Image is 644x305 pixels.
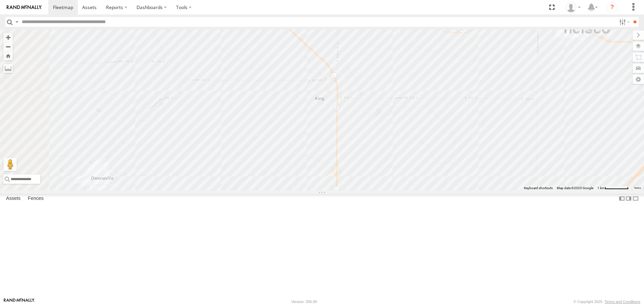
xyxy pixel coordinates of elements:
div: Robbie Hathaway [563,2,583,12]
button: Zoom in [3,33,13,42]
label: Search Query [14,17,19,27]
label: Assets [3,194,24,204]
button: Zoom out [3,42,13,51]
span: Map data ©2025 Google [557,186,593,190]
button: Map Scale: 1 km per 67 pixels [595,186,631,190]
a: Terms [634,186,641,189]
label: Map Settings [633,75,644,84]
a: Terms and Conditions [605,300,640,304]
label: Measure [3,64,13,73]
label: Dock Summary Table to the Right [625,194,632,204]
button: Keyboard shortcuts [524,186,553,190]
label: Hide Summary Table [632,194,639,204]
button: Zoom Home [3,51,13,60]
label: Dock Summary Table to the Left [619,194,625,204]
label: Fences [24,194,47,204]
img: rand-logo.svg [7,5,42,10]
label: Search Filter Options [616,17,631,27]
button: Drag Pegman onto the map to open Street View [3,158,17,171]
span: 1 km [597,186,605,190]
a: Visit our Website [4,298,35,305]
div: Version: 306.00 [291,300,317,304]
div: © Copyright 2025 - [574,300,640,304]
i: ? [607,2,618,13]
